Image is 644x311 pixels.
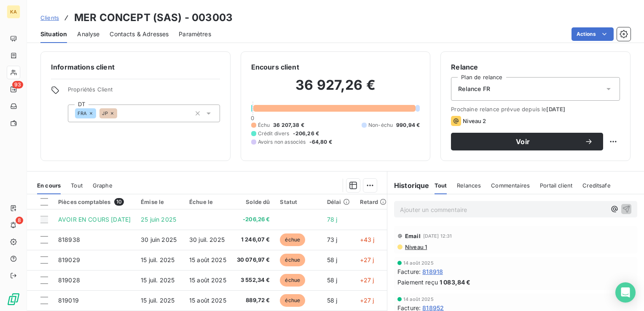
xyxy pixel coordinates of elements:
span: -64,80 € [309,138,332,146]
span: +27 j [360,256,374,263]
span: 30 076,97 € [237,256,270,264]
div: Pièces comptables [58,198,131,206]
span: Contacts & Adresses [110,30,169,38]
img: Logo LeanPay [7,292,20,306]
h6: Relance [451,62,620,72]
span: 15 juil. 2025 [141,276,174,284]
span: Prochaine relance prévue depuis le [451,106,620,113]
span: +27 j [360,297,374,304]
span: Avoirs non associés [258,138,306,146]
span: [DATE] [546,106,565,113]
span: 15 août 2025 [189,256,226,263]
span: Analyse [77,30,99,38]
span: 819019 [58,297,79,304]
span: -206,26 € [293,130,319,137]
span: Tout [435,182,447,189]
span: 0 [251,115,254,121]
span: Paramètres [179,30,211,38]
div: Retard [360,198,387,205]
span: Tout [71,182,83,189]
span: 58 j [327,276,338,284]
span: 10 [114,198,124,206]
button: Voir [451,133,603,150]
span: échue [280,254,305,266]
span: 30 juil. 2025 [189,236,225,243]
span: Voir [461,138,585,145]
div: Solde dû [237,198,270,205]
span: +43 j [360,236,375,243]
span: [DATE] 12:31 [423,233,452,239]
span: 15 août 2025 [189,297,226,304]
div: Émise le [141,198,179,205]
h6: Historique [387,180,429,190]
span: Graphe [93,182,113,189]
span: échue [280,274,305,287]
span: 889,72 € [237,296,270,305]
span: 3 552,34 € [237,276,270,284]
span: JP [102,111,107,116]
span: Paiement reçu [397,278,438,287]
span: -206,26 € [237,215,270,224]
h6: Encours client [251,62,299,72]
span: +27 j [360,276,374,284]
span: Propriétés Client [68,86,220,98]
h6: Informations client [51,62,220,72]
span: échue [280,294,305,307]
span: 818938 [58,236,80,243]
span: échue [280,233,305,246]
span: 93 [12,81,23,88]
div: KA [7,5,20,19]
span: 818918 [422,267,443,276]
span: Niveau 2 [463,118,486,124]
span: Email [405,233,421,239]
span: 14 août 2025 [403,297,434,302]
span: 8 [16,217,23,224]
button: Actions [572,27,614,41]
span: 819029 [58,256,80,263]
div: Open Intercom Messenger [615,282,636,303]
span: Clients [40,14,59,21]
span: Non-échu [368,121,393,129]
span: Portail client [540,182,572,189]
div: Statut [280,198,317,205]
span: Creditsafe [582,182,611,189]
span: 15 juil. 2025 [141,297,174,304]
h2: 36 927,26 € [251,77,420,102]
span: Relance FR [458,85,490,93]
div: Échue le [189,198,227,205]
span: Échu [258,121,270,129]
span: Niveau 1 [404,244,427,250]
span: 36 207,38 € [273,121,304,129]
span: Commentaires [491,182,530,189]
div: Délai [327,198,350,205]
span: Relances [457,182,481,189]
span: 819028 [58,276,80,284]
span: Situation [40,30,67,38]
span: 990,94 € [396,121,420,129]
span: Facture : [397,267,421,276]
span: 15 août 2025 [189,276,226,284]
h3: MER CONCEPT (SAS) - 003003 [74,10,233,25]
span: 78 j [327,216,338,223]
span: 30 juin 2025 [141,236,177,243]
span: Crédit divers [258,130,290,137]
span: 73 j [327,236,338,243]
span: AVOIR EN COURS [DATE] [58,216,131,223]
span: 25 juin 2025 [141,216,176,223]
span: 1 246,07 € [237,236,270,244]
span: 58 j [327,256,338,263]
span: 15 juil. 2025 [141,256,174,263]
span: 14 août 2025 [403,260,434,265]
span: 1 083,84 € [440,278,471,287]
span: FRA [78,111,87,116]
span: 58 j [327,297,338,304]
input: Ajouter une valeur [117,110,124,117]
a: Clients [40,13,59,22]
span: En cours [37,182,61,189]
